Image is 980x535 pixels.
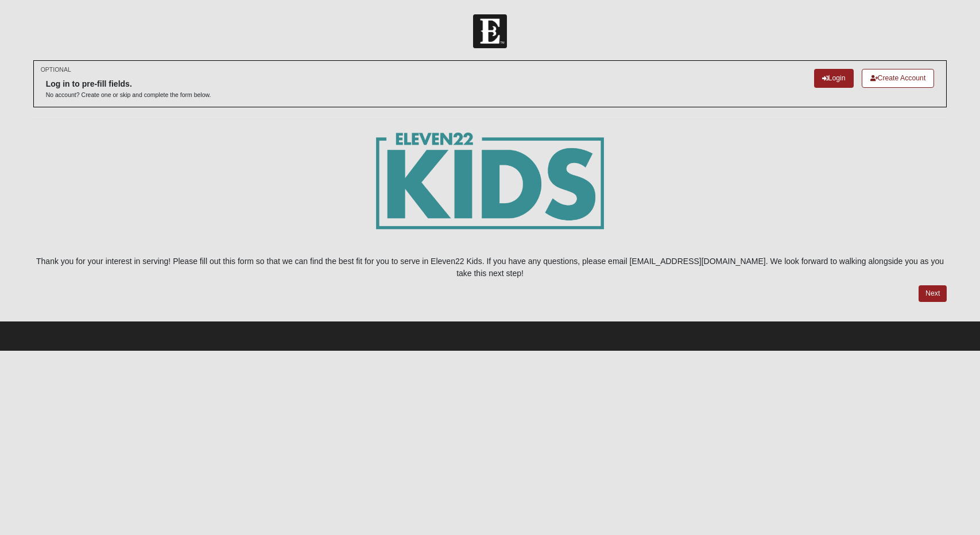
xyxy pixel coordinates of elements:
[46,91,211,99] p: No account? Create one or skip and complete the form below.
[376,131,605,249] img: E22_kids_logogrn-01.png
[919,285,947,302] a: Next
[473,14,507,48] img: Church of Eleven22 Logo
[41,65,71,74] small: OPTIONAL
[862,69,935,88] a: Create Account
[46,79,211,89] h6: Log in to pre-fill fields.
[33,255,947,280] p: Thank you for your interest in serving! Please fill out this form so that we can find the best fi...
[814,69,854,88] a: Login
